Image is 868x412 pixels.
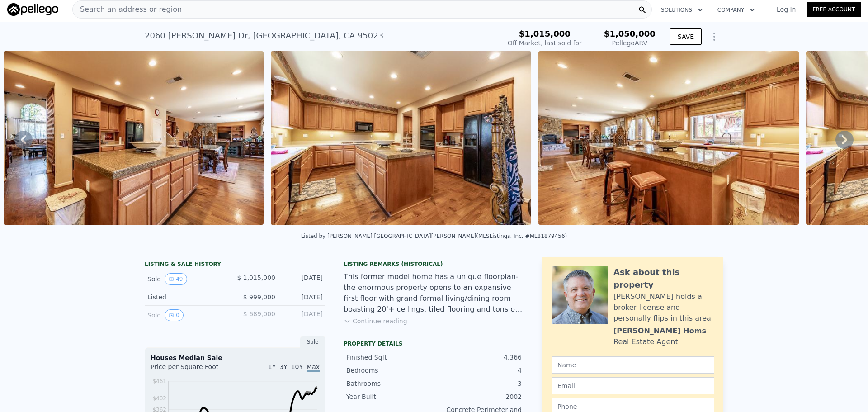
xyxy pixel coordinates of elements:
[73,4,182,15] span: Search an address or region
[291,363,303,370] span: 10Y
[151,353,320,362] div: Houses Median Sale
[670,28,702,45] button: SAVE
[283,293,323,302] div: [DATE]
[147,273,228,285] div: Sold
[434,353,522,362] div: 4,366
[705,28,723,46] button: Show Options
[268,363,276,370] span: 1Y
[300,336,325,348] div: Sale
[344,271,524,315] div: This former model home has a unique floorplan- the enormous property opens to an expansive first ...
[552,377,714,394] input: Email
[346,353,434,362] div: Finished Sqft
[613,266,714,291] div: Ask about this property
[654,2,710,18] button: Solutions
[147,293,228,302] div: Listed
[301,233,567,239] div: Listed by [PERSON_NAME] [GEOGRAPHIC_DATA][PERSON_NAME] (MLSListings, Inc. #ML81879456)
[152,395,166,402] tspan: $402
[434,392,522,401] div: 2002
[434,379,522,388] div: 3
[4,51,264,225] img: Sale: 45560489 Parcel: 56542309
[145,29,383,42] div: 2060 [PERSON_NAME] Dr , [GEOGRAPHIC_DATA] , CA 95023
[346,379,434,388] div: Bathrooms
[538,51,799,225] img: Sale: 45560489 Parcel: 56542309
[147,309,228,321] div: Sold
[344,260,524,268] div: Listing Remarks (Historical)
[165,273,187,285] button: View historical data
[283,273,323,285] div: [DATE]
[604,29,656,38] span: $1,050,000
[519,29,571,38] span: $1,015,000
[766,5,807,14] a: Log In
[7,3,58,16] img: Pellego
[165,309,184,321] button: View historical data
[613,326,706,336] div: [PERSON_NAME] Homs
[710,2,762,18] button: Company
[613,291,714,324] div: [PERSON_NAME] holds a broker license and personally flips in this area
[604,38,656,47] div: Pellego ARV
[279,363,287,370] span: 3Y
[151,362,235,377] div: Price per Square Foot
[152,378,166,384] tspan: $461
[243,310,275,317] span: $ 689,000
[346,366,434,375] div: Bedrooms
[807,2,861,17] a: Free Account
[344,317,407,326] button: Continue reading
[552,356,714,374] input: Name
[346,392,434,401] div: Year Built
[237,274,275,281] span: $ 1,015,000
[145,260,325,270] div: LISTING & SALE HISTORY
[344,340,524,347] div: Property details
[613,336,678,347] div: Real Estate Agent
[307,363,320,372] span: Max
[283,309,323,321] div: [DATE]
[508,38,582,47] div: Off Market, last sold for
[434,366,522,375] div: 4
[271,51,531,225] img: Sale: 45560489 Parcel: 56542309
[243,294,275,301] span: $ 999,000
